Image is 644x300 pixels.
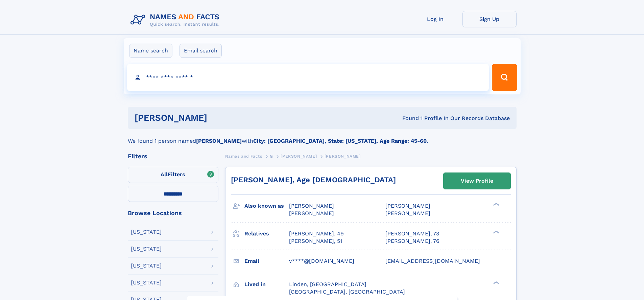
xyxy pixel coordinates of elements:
[270,154,273,159] span: G
[131,280,162,285] div: [US_STATE]
[131,246,162,252] div: [US_STATE]
[408,11,462,27] a: Log In
[244,228,289,239] h3: Relatives
[289,230,344,237] a: [PERSON_NAME], 49
[385,230,439,237] a: [PERSON_NAME], 73
[225,152,262,160] a: Names and Facts
[289,210,334,216] span: [PERSON_NAME]
[127,64,489,91] input: search input
[325,154,361,159] span: [PERSON_NAME]
[161,171,168,178] span: All
[492,202,500,207] div: ❯
[196,138,242,144] b: [PERSON_NAME]
[305,115,510,122] div: Found 1 Profile In Our Records Database
[385,210,430,216] span: [PERSON_NAME]
[281,152,317,160] a: [PERSON_NAME]
[131,263,162,269] div: [US_STATE]
[461,173,493,189] div: View Profile
[244,279,289,290] h3: Lived in
[128,153,218,159] div: Filters
[281,154,317,159] span: [PERSON_NAME]
[289,289,405,295] span: [GEOGRAPHIC_DATA], [GEOGRAPHIC_DATA]
[385,258,480,264] span: [EMAIL_ADDRESS][DOMAIN_NAME]
[289,237,342,245] a: [PERSON_NAME], 51
[244,200,289,212] h3: Also known as
[128,210,218,216] div: Browse Locations
[231,176,396,184] a: [PERSON_NAME], Age [DEMOGRAPHIC_DATA]
[462,11,517,27] a: Sign Up
[492,280,500,285] div: ❯
[270,152,273,160] a: G
[180,44,222,58] label: Email search
[444,173,510,189] a: View Profile
[289,281,366,287] span: Linden, [GEOGRAPHIC_DATA]
[129,44,172,58] label: Name search
[289,203,334,209] span: [PERSON_NAME]
[128,167,218,183] label: Filters
[244,255,289,267] h3: Email
[128,11,225,29] img: Logo Names and Facts
[135,114,305,122] h1: [PERSON_NAME]
[253,138,427,144] b: City: [GEOGRAPHIC_DATA], State: [US_STATE], Age Range: 45-60
[128,129,517,145] div: We found 1 person named with .
[385,203,430,209] span: [PERSON_NAME]
[131,229,162,235] div: [US_STATE]
[492,64,517,91] button: Search Button
[492,230,500,234] div: ❯
[385,237,439,245] a: [PERSON_NAME], 76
